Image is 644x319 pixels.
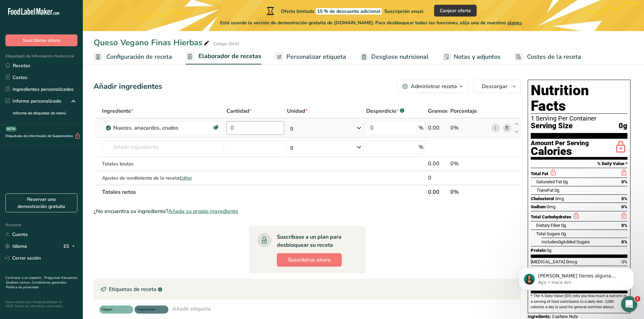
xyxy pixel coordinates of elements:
[366,107,404,115] div: Desperdicio
[558,239,563,244] span: 0g
[316,8,382,15] span: 15 % de descuento adicional
[531,171,548,176] span: Total Fat
[561,223,566,228] span: 0g
[384,8,423,15] span: Suscripción anual
[531,293,627,310] section: * The % Daily Value (DV) tells you how much a nutrient in a serving of food contributes to a dail...
[5,300,77,308] div: Desarrollado por FoodLabelMaker © 2025 Todos los derechos reservados
[428,124,448,132] div: 0.00
[94,49,172,64] a: Configuración de receta
[5,193,77,212] a: Reservar una demostración gratuita
[621,196,627,201] span: 0%
[286,52,346,61] span: Personalizar etiqueta
[621,204,627,209] span: 0%
[428,107,448,115] span: Gramos
[220,19,522,26] span: Está usando la versión de demostración gratuita de [DOMAIN_NAME]. Para desbloquear todas las func...
[442,49,501,64] a: Notas y adjuntos
[6,285,39,290] a: Política de privacidad
[213,41,239,47] div: Código: QV01
[531,147,589,156] div: Calories
[536,231,560,236] span: Total Sugars
[64,242,77,250] div: ES
[137,307,160,313] span: Vegeterian
[482,82,507,90] span: Descargar
[531,83,627,114] h1: Nutrition Facts
[277,253,342,267] button: Suscribirse ahora
[621,239,627,244] span: 0%
[531,214,571,219] span: Total Carbohydrates
[23,37,60,44] span: Suscribirse ahora
[94,36,211,49] div: Queso Vegano Finas Hierbas
[492,124,500,132] a: i
[531,204,546,209] span: Sodium
[186,49,261,65] a: Elaborador de recetas
[94,279,521,299] div: Etiquetas de receta
[449,185,490,199] th: 0%
[180,175,192,181] span: Editar
[397,80,468,93] button: Administrar receta
[536,179,562,184] span: Saturated Fat
[5,98,61,105] div: Informe personalizado
[450,107,477,115] span: Porcentaje
[427,185,449,199] th: 0.00
[288,256,331,264] span: Suscribirse ahora
[226,107,252,115] span: Cantidad
[5,240,27,252] a: Idioma
[287,107,308,115] span: Unidad
[5,275,77,285] a: Preguntas frecuentes .
[552,314,578,319] span: Cashew Nuts
[275,49,346,64] a: Personalizar etiqueta
[428,174,448,182] div: 0
[102,175,224,182] div: Ajustes de rendimiento de la receta
[450,160,489,168] div: 0%
[507,20,522,26] span: planes
[290,124,293,132] div: g
[94,207,521,215] div: ¿No encuentra su ingrediente?
[5,275,43,280] a: Contratar a un experto .
[428,160,448,168] div: 0.00
[106,52,172,61] span: Configuración de receta
[102,107,134,115] span: Ingrediente
[198,52,261,61] span: Elaborador de recetas
[265,7,423,15] div: Oferta limitada
[411,82,457,90] div: Administrar receta
[5,34,77,46] button: Suscribirse ahora
[531,122,573,130] span: Serving Size
[555,196,564,201] span: 0mg
[290,143,293,151] div: g
[563,179,568,184] span: 0g
[531,140,589,147] div: Amount Per Serving
[621,296,637,312] iframe: Intercom live chat
[101,185,427,199] th: Totales netos
[371,52,429,61] span: Desglose nutricional
[554,188,559,193] span: 0g
[536,188,547,193] i: Trans
[542,239,590,244] span: Includes Added Sugars
[277,233,352,249] div: Suscríbase a un plan para desbloquear su receta
[531,196,554,201] span: Cholesterol
[360,49,429,64] a: Desglose nutricional
[514,49,581,64] a: Costes de la receta
[101,307,125,313] span: Vegan
[450,124,489,132] div: 0%
[94,81,162,92] div: Añadir ingredientes
[528,314,551,319] span: Ingredients:
[536,223,560,228] span: Dietary Fiber
[547,248,551,253] span: 0g
[561,231,566,236] span: 0g
[531,160,627,168] section: % Daily Value *
[619,122,627,130] span: 0g
[509,254,644,301] iframe: Intercom notifications mensaje
[6,280,32,285] a: Quiénes somos .
[547,204,555,209] span: 0mg
[113,124,198,132] div: Nueces, anacardos, crudos
[473,80,521,93] button: Descargar
[527,52,581,61] span: Costes de la receta
[536,188,553,193] span: Fat
[454,52,501,61] span: Notas y adjuntos
[635,296,640,301] span: 1
[621,179,627,184] span: 0%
